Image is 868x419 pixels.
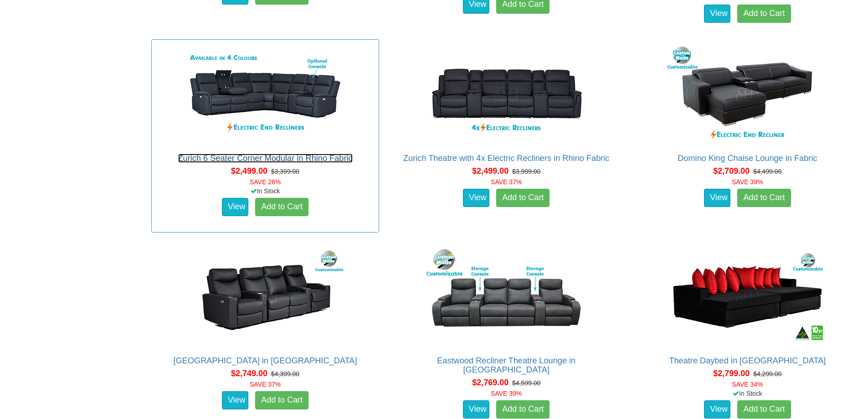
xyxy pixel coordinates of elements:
del: $4,299.00 [753,370,781,378]
font: SAVE 26% [250,178,281,186]
a: Eastwood Recliner Theatre Lounge in [GEOGRAPHIC_DATA] [437,356,575,374]
font: SAVE 37% [491,178,522,186]
a: Add to Cart [255,198,308,216]
a: View [463,400,489,419]
span: $2,499.00 [472,166,508,176]
font: SAVE 39% [732,178,763,186]
a: Add to Cart [496,189,550,207]
img: Zurich Theatre with 4x Electric Recliners in Rhino Fabric [424,44,588,145]
a: View [222,198,248,216]
a: Add to Cart [255,391,308,409]
a: Zurich Theatre with 4x Electric Recliners in Rhino Fabric [403,154,610,163]
span: $2,769.00 [472,378,508,387]
span: $2,709.00 [713,166,750,176]
div: In Stock [632,389,863,398]
a: Add to Cart [737,5,791,23]
a: Add to Cart [737,400,791,419]
del: $3,399.00 [271,168,299,175]
div: In Stock [149,186,380,196]
a: View [222,391,248,409]
a: [GEOGRAPHIC_DATA] in [GEOGRAPHIC_DATA] [174,356,357,365]
img: Bond Theatre Lounge in Fabric [183,247,347,347]
a: View [463,189,489,207]
img: Zurich 6 Seater Corner Modular in Rhino Fabric [183,44,347,145]
del: $4,599.00 [512,379,540,387]
a: Add to Cart [496,400,550,419]
del: $4,499.00 [753,168,781,175]
font: SAVE 37% [250,381,281,388]
del: $4,399.00 [271,370,299,378]
img: Theatre Daybed in Fabric [665,247,829,347]
span: $2,499.00 [231,166,267,176]
a: Theatre Daybed in [GEOGRAPHIC_DATA] [669,356,826,365]
img: Eastwood Recliner Theatre Lounge in Fabric [424,247,588,347]
del: $3,999.00 [512,168,540,175]
a: View [704,400,730,419]
a: View [704,189,730,207]
font: SAVE 39% [491,390,522,397]
a: Domino King Chaise Lounge in Fabric [678,154,817,163]
span: $2,749.00 [231,369,267,378]
span: $2,799.00 [713,369,750,378]
a: View [704,5,730,23]
img: Domino King Chaise Lounge in Fabric [665,44,829,145]
a: Zurich 6 Seater Corner Modular in Rhino Fabric [178,154,353,163]
a: Add to Cart [737,189,791,207]
font: SAVE 34% [732,381,763,388]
